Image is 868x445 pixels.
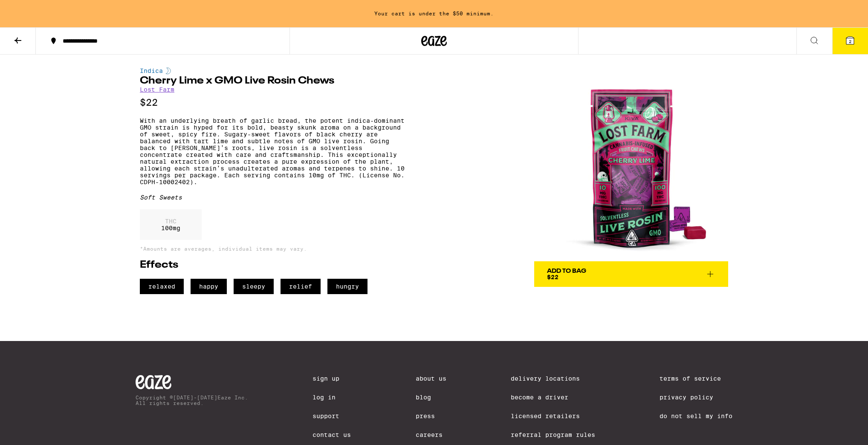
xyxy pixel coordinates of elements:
[416,394,446,401] a: Blog
[140,209,202,240] div: 100 mg
[140,76,405,86] h1: Cherry Lime x GMO Live Rosin Chews
[140,260,405,270] h2: Effects
[191,279,227,294] span: happy
[312,413,351,419] a: Support
[140,279,184,294] span: relaxed
[166,67,171,74] img: indicaColor.svg
[511,431,595,438] a: Referral Program Rules
[140,117,405,185] p: With an underlying breath of garlic bread, the potent indica-dominant GMO strain is hyped for its...
[534,261,728,287] button: Add To Bag$22
[511,375,595,382] a: Delivery Locations
[416,413,446,419] a: Press
[234,279,274,294] span: sleepy
[140,194,405,201] div: Soft Sweets
[416,375,446,382] a: About Us
[327,279,367,294] span: hungry
[660,375,732,382] a: Terms of Service
[281,279,321,294] span: relief
[547,268,586,274] div: Add To Bag
[511,413,595,419] a: Licensed Retailers
[660,394,732,401] a: Privacy Policy
[534,67,728,261] img: Lost Farm - Cherry Lime x GMO Live Rosin Chews
[832,28,868,54] button: 2
[312,394,351,401] a: Log In
[660,413,732,419] a: Do Not Sell My Info
[547,274,558,280] span: $22
[312,375,351,382] a: Sign Up
[140,67,405,74] div: Indica
[416,431,446,438] a: Careers
[161,218,180,225] p: THC
[140,246,405,251] p: *Amounts are averages, individual items may vary.
[511,394,595,401] a: Become a Driver
[849,39,851,44] span: 2
[140,97,405,108] p: $22
[140,86,174,93] a: Lost Farm
[312,431,351,438] a: Contact Us
[136,395,248,406] p: Copyright © [DATE]-[DATE] Eaze Inc. All rights reserved.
